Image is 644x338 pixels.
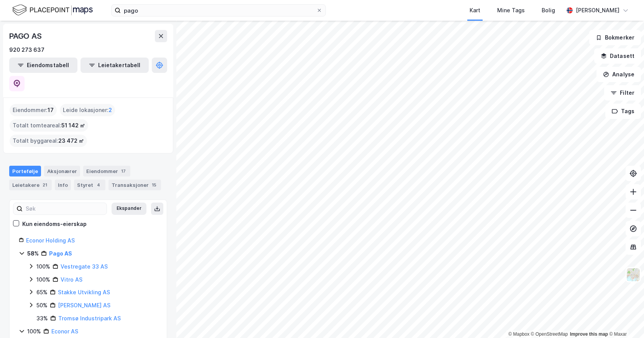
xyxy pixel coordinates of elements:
[22,219,87,229] div: Kun eiendoms-eierskap
[606,301,644,338] iframe: Chat Widget
[150,181,158,189] div: 15
[36,314,48,323] div: 33%
[9,30,43,42] div: PAGO AS
[10,104,57,116] div: Eiendommer :
[9,180,52,190] div: Leietakere
[594,48,641,64] button: Datasett
[9,166,41,176] div: Portefølje
[9,58,77,73] button: Eiendomstabell
[83,166,130,176] div: Eiendommer
[48,106,54,115] span: 17
[58,136,84,145] span: 23 472 ㎡
[26,237,75,244] a: Econor Holding AS
[10,119,88,132] div: Totalt tomteareal :
[36,301,48,310] div: 50%
[51,328,78,335] a: Econor AS
[60,104,115,116] div: Leide lokasjoner :
[596,67,641,82] button: Analyse
[470,6,480,15] div: Kart
[605,104,641,119] button: Tags
[41,181,49,189] div: 21
[36,275,50,284] div: 100%
[36,262,50,271] div: 100%
[55,180,71,190] div: Info
[108,180,161,190] div: Transaksjoner
[576,6,619,15] div: [PERSON_NAME]
[589,30,641,45] button: Bokmerker
[27,249,39,258] div: 58%
[61,121,85,130] span: 51 142 ㎡
[23,203,107,214] input: Søk
[58,315,121,322] a: Tromsø Industripark AS
[10,135,87,147] div: Totalt byggareal :
[606,301,644,338] div: Kontrollprogram for chat
[497,6,525,15] div: Mine Tags
[95,181,102,189] div: 4
[542,6,555,15] div: Bolig
[44,166,80,176] div: Aksjonærer
[508,331,529,337] a: Mapbox
[108,106,112,115] span: 2
[120,167,127,175] div: 17
[36,288,48,297] div: 65%
[9,45,44,54] div: 920 273 637
[27,327,41,336] div: 100%
[74,180,105,190] div: Styret
[49,250,72,257] a: Pago AS
[61,263,108,270] a: Vestregate 33 AS
[531,331,568,337] a: OpenStreetMap
[61,276,82,283] a: Vitro AS
[58,302,110,308] a: [PERSON_NAME] AS
[80,58,149,73] button: Leietakertabell
[112,203,146,215] button: Ekspander
[58,289,110,295] a: Stakke Utvikling AS
[626,267,641,282] img: Z
[604,85,641,101] button: Filter
[121,5,316,16] input: Søk på adresse, matrikkel, gårdeiere, leietakere eller personer
[12,3,93,17] img: logo.f888ab2527a4732fd821a326f86c7f29.svg
[570,331,608,337] a: Improve this map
